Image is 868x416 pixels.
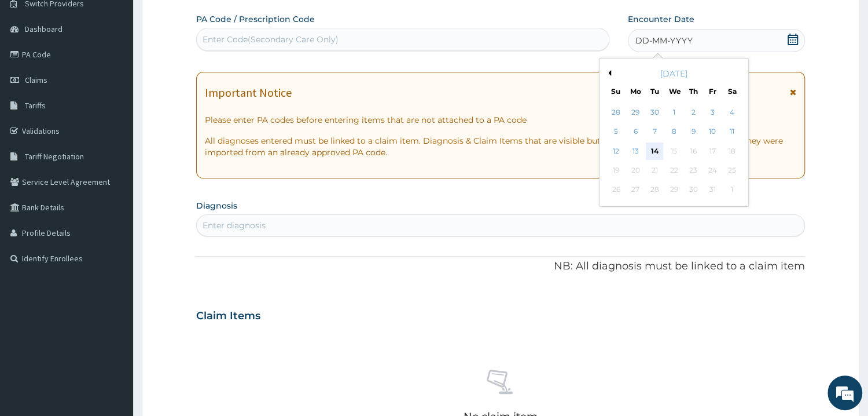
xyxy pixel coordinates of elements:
[704,143,721,160] div: Not available Friday, October 17th, 2025
[646,181,663,199] div: Not available Tuesday, October 28th, 2025
[205,135,796,158] p: All diagnoses entered must be linked to a claim item. Diagnosis & Claim Items that are visible bu...
[723,181,741,199] div: Not available Saturday, November 1st, 2025
[650,86,660,96] div: Tu
[646,143,663,160] div: Choose Tuesday, October 14th, 2025
[685,162,702,179] div: Not available Thursday, October 23rd, 2025
[669,86,679,96] div: We
[203,220,266,231] div: Enter diagnosis
[704,181,721,199] div: Not available Friday, October 31st, 2025
[704,162,721,179] div: Not available Friday, October 24th, 2025
[723,162,741,179] div: Not available Saturday, October 25th, 2025
[665,143,683,160] div: Not available Wednesday, October 15th, 2025
[25,151,84,162] span: Tariff Negotiation
[196,13,315,25] label: PA Code / Prescription Code
[689,86,698,96] div: Th
[665,104,683,121] div: Choose Wednesday, October 1st, 2025
[708,86,718,96] div: Fr
[205,114,796,126] p: Please enter PA codes before entering items that are not attached to a PA code
[630,86,640,96] div: Mo
[203,34,339,45] div: Enter Code(Secondary Care Only)
[627,104,644,121] div: Choose Monday, September 29th, 2025
[704,104,721,121] div: Choose Friday, October 3rd, 2025
[611,86,621,96] div: Su
[627,123,644,141] div: Choose Monday, October 6th, 2025
[627,143,644,160] div: Choose Monday, October 13th, 2025
[608,181,625,199] div: Not available Sunday, October 26th, 2025
[67,130,160,247] span: We're online!
[25,75,47,85] span: Claims
[685,104,702,121] div: Choose Thursday, October 2nd, 2025
[665,162,683,179] div: Not available Wednesday, October 22nd, 2025
[196,259,805,274] p: NB: All diagnosis must be linked to a claim item
[723,104,741,121] div: Choose Saturday, October 4th, 2025
[608,162,625,179] div: Not available Sunday, October 19th, 2025
[608,143,625,160] div: Choose Sunday, October 12th, 2025
[196,310,260,323] h3: Claim Items
[190,6,218,34] div: Minimize live chat window
[627,162,644,179] div: Not available Monday, October 20th, 2025
[25,100,46,111] span: Tariffs
[608,123,625,141] div: Choose Sunday, October 5th, 2025
[723,123,741,141] div: Choose Saturday, October 11th, 2025
[608,104,625,121] div: Choose Sunday, September 28th, 2025
[635,35,693,46] span: DD-MM-YYYY
[605,70,611,76] button: Previous Month
[723,143,741,160] div: Not available Saturday, October 18th, 2025
[60,65,194,80] div: Chat with us now
[704,123,721,141] div: Choose Friday, October 10th, 2025
[604,68,744,79] div: [DATE]
[665,123,683,141] div: Choose Wednesday, October 8th, 2025
[727,86,737,96] div: Sa
[196,200,237,211] label: Diagnosis
[646,123,663,141] div: Choose Tuesday, October 7th, 2025
[646,162,663,179] div: Not available Tuesday, October 21st, 2025
[685,123,702,141] div: Choose Thursday, October 9th, 2025
[646,104,663,121] div: Choose Tuesday, September 30th, 2025
[665,181,683,199] div: Not available Wednesday, October 29th, 2025
[25,24,62,34] span: Dashboard
[21,58,47,87] img: d_794563401_company_1708531726252_794563401
[205,86,292,99] h1: Important Notice
[6,286,220,326] textarea: Type your message and hit 'Enter'
[628,13,694,25] label: Encounter Date
[685,143,702,160] div: Not available Thursday, October 16th, 2025
[606,103,741,200] div: month 2025-10
[685,181,702,199] div: Not available Thursday, October 30th, 2025
[627,181,644,199] div: Not available Monday, October 27th, 2025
